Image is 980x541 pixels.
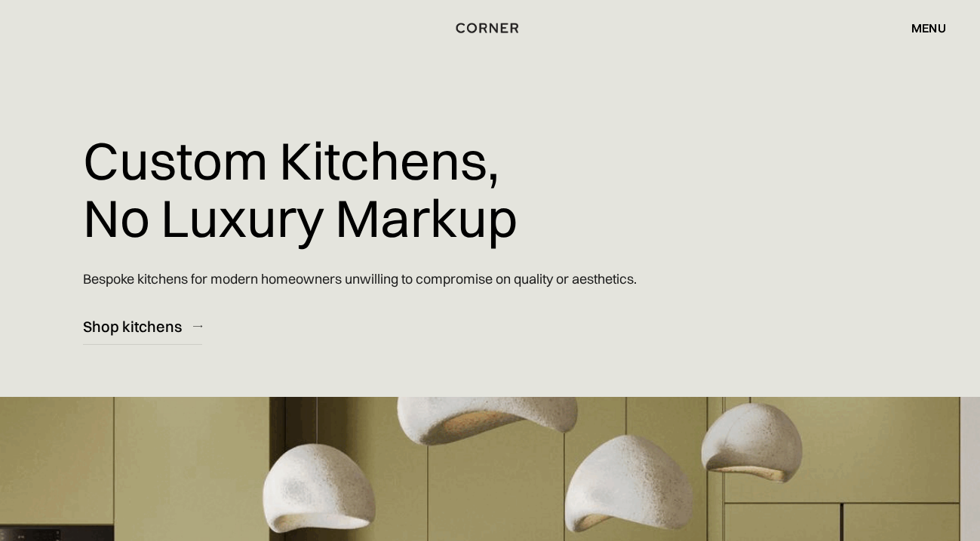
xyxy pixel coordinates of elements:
[83,316,182,337] div: Shop kitchens
[83,257,637,300] p: Bespoke kitchens for modern homeowners unwilling to compromise on quality or aesthetics.
[450,18,531,38] a: home
[83,308,202,345] a: Shop kitchens
[83,121,518,257] h1: Custom Kitchens, No Luxury Markup
[911,22,946,34] div: menu
[896,15,946,41] div: menu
